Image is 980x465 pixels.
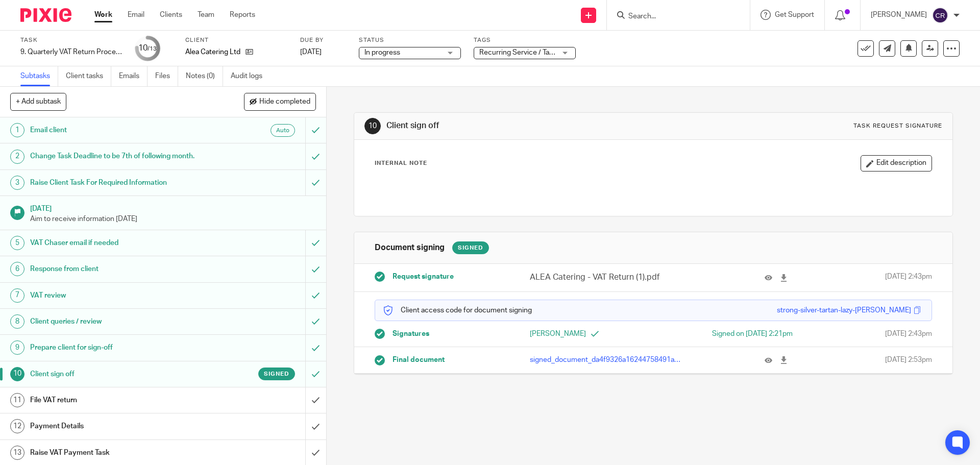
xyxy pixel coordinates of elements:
[393,355,445,365] span: Final document
[530,355,684,365] p: signed_document_da4f9326a16244758491a17305514a60.pdf
[10,446,24,460] div: 13
[853,122,942,130] div: Task request signature
[364,49,400,56] span: In progress
[375,159,427,167] p: Internal Note
[530,272,684,283] p: ALEA Catering - VAT Return (1).pdf
[30,340,207,355] h1: Prepare client for sign-off
[885,329,932,339] span: [DATE] 2:43pm
[148,46,157,52] small: /13
[231,66,270,86] a: Audit logs
[474,36,576,44] label: Tags
[479,49,568,56] span: Recurring Service / Task + 2
[386,120,675,131] h1: Client sign off
[10,367,24,381] div: 10
[10,419,24,433] div: 12
[94,10,112,20] a: Work
[30,366,207,382] h1: Client sign off
[30,445,207,460] h1: Raise VAT Payment Task
[30,235,207,251] h1: VAT Chaser email if needed
[375,242,445,253] h1: Document signing
[155,66,178,86] a: Files
[30,393,207,408] h1: File VAT return
[885,272,932,283] span: [DATE] 2:43pm
[10,314,24,329] div: 8
[452,241,489,254] div: Signed
[10,93,66,110] button: + Add subtask
[230,10,255,20] a: Reports
[393,329,429,339] span: Signatures
[30,123,207,138] h1: Email client
[119,66,148,86] a: Emails
[10,262,24,276] div: 6
[932,7,948,23] img: svg%3E
[871,10,927,20] p: [PERSON_NAME]
[160,10,182,20] a: Clients
[20,8,71,22] img: Pixie
[300,48,322,56] span: [DATE]
[10,176,24,190] div: 3
[30,214,316,224] p: Aim to receive information [DATE]
[364,118,381,134] div: 10
[10,340,24,355] div: 9
[185,47,240,57] p: Alea Catering Ltd
[30,175,207,190] h1: Raise Client Task For Required Information
[20,36,122,44] label: Task
[669,329,793,339] div: Signed on [DATE] 2:21pm
[861,155,932,172] button: Edit description
[10,150,24,164] div: 2
[186,66,223,86] a: Notes (0)
[244,93,316,110] button: Hide completed
[10,123,24,137] div: 1
[393,272,454,282] span: Request signature
[30,261,207,277] h1: Response from client
[627,12,719,21] input: Search
[775,11,814,18] span: Get Support
[138,42,157,54] div: 10
[198,10,214,20] a: Team
[300,36,346,44] label: Due by
[383,305,532,315] p: Client access code for document signing
[271,124,295,137] div: Auto
[264,370,289,378] span: Signed
[30,419,207,434] h1: Payment Details
[128,10,144,20] a: Email
[66,66,111,86] a: Client tasks
[10,288,24,303] div: 7
[185,36,287,44] label: Client
[530,329,653,339] p: [PERSON_NAME]
[20,47,122,57] div: 9. Quarterly VAT Return Process
[20,66,58,86] a: Subtasks
[259,98,310,106] span: Hide completed
[10,393,24,407] div: 11
[30,201,316,214] h1: [DATE]
[30,288,207,303] h1: VAT review
[30,314,207,329] h1: Client queries / review
[30,149,207,164] h1: Change Task Deadline to be 7th of following month.
[885,355,932,365] span: [DATE] 2:53pm
[10,236,24,250] div: 5
[777,305,911,315] div: strong-silver-tartan-lazy-[PERSON_NAME]
[359,36,461,44] label: Status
